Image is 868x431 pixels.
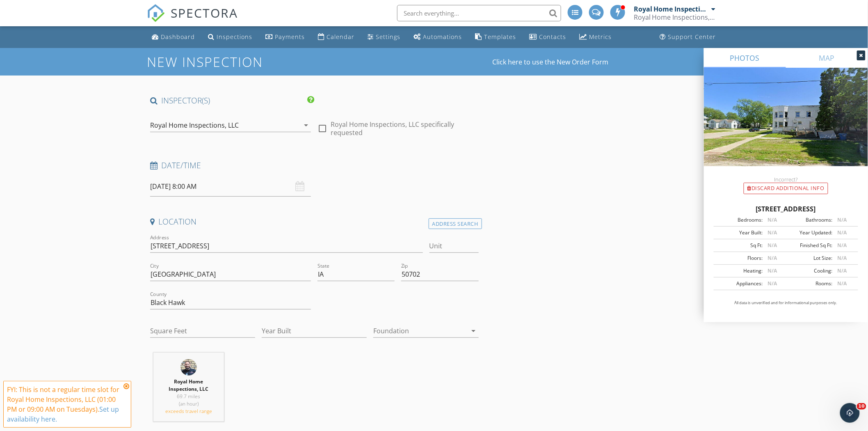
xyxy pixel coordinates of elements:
div: Discard Additional info [744,183,828,194]
a: SPECTORA [147,11,238,28]
h4: INSPECTOR(S) [150,95,314,106]
div: Royal Home Inspections, LLC [634,13,716,21]
div: Address Search [429,218,482,229]
span: N/A [837,267,847,274]
strong: Royal Home Inspections, LLC [169,378,209,392]
span: N/A [837,242,847,249]
h4: Location [150,216,479,227]
span: exceeds travel range [165,408,212,415]
span: N/A [767,254,777,261]
span: N/A [767,216,777,223]
div: Bedrooms: [716,216,763,224]
a: Settings [364,30,404,45]
div: Payments [275,33,305,41]
a: Dashboard [148,30,198,45]
div: Finished Sq Ft: [786,242,832,249]
a: Automations (Advanced) [410,30,465,45]
div: Templates [484,33,516,41]
input: Search everything... [397,5,561,21]
img: The Best Home Inspection Software - Spectora [147,4,165,22]
span: N/A [837,254,847,261]
span: N/A [767,267,777,274]
a: PHOTOS [704,48,786,68]
img: streetview [704,68,868,186]
span: N/A [837,229,847,236]
span: (an hour) [179,400,199,407]
a: Metrics [576,30,615,45]
a: Payments [262,30,308,45]
div: Year Built: [716,229,763,236]
div: Cooling: [786,267,832,275]
div: Floors: [716,254,763,262]
span: N/A [837,216,847,223]
input: Select date [150,177,311,197]
p: All data is unverified and for informational purposes only. [714,300,858,306]
span: N/A [767,229,777,236]
a: Click here to use the New Order Form [492,59,608,65]
div: FYI: This is not a regular time slot for Royal Home Inspections, LLC (01:00 PM or 09:00 AM on Tue... [7,385,121,424]
div: Contacts [539,33,566,41]
div: Royal Home Inspections, LLC [634,5,710,13]
i: arrow_drop_down [469,326,479,336]
div: Year Updated: [786,229,832,236]
div: Sq Ft: [716,242,763,249]
div: Settings [376,33,400,41]
div: Heating: [716,267,763,275]
span: N/A [837,280,847,287]
iframe: Intercom live chat [840,403,860,423]
label: Royal Home Inspections, LLC specifically requested [331,120,478,137]
div: Royal Home Inspections, LLC [150,122,239,129]
div: Automations [423,33,462,41]
div: Inspections [217,33,252,41]
div: Appliances: [716,280,763,287]
i: arrow_drop_down [301,120,311,130]
a: Inspections [205,30,256,45]
span: 69.7 miles [177,393,201,400]
a: Templates [472,30,519,45]
div: Dashboard [161,33,195,41]
img: 0487d9e609b54c4989d0c428c55e9bee.jpeg [180,359,197,376]
div: Bathrooms: [786,216,832,224]
div: Metrics [589,33,612,41]
span: N/A [767,242,777,249]
h1: New Inspection [147,55,329,69]
span: SPECTORA [171,4,238,21]
a: MAP [786,48,868,68]
span: 10 [857,403,866,410]
a: Calendar [315,30,358,45]
a: Support Center [657,30,720,45]
a: Contacts [526,30,569,45]
div: Rooms: [786,280,832,287]
h4: Date/Time [150,160,479,171]
div: [STREET_ADDRESS] [714,204,858,214]
span: N/A [767,280,777,287]
div: Lot Size: [786,254,832,262]
div: Calendar [327,33,354,41]
div: Support Center [668,33,716,41]
div: Incorrect? [704,176,868,183]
